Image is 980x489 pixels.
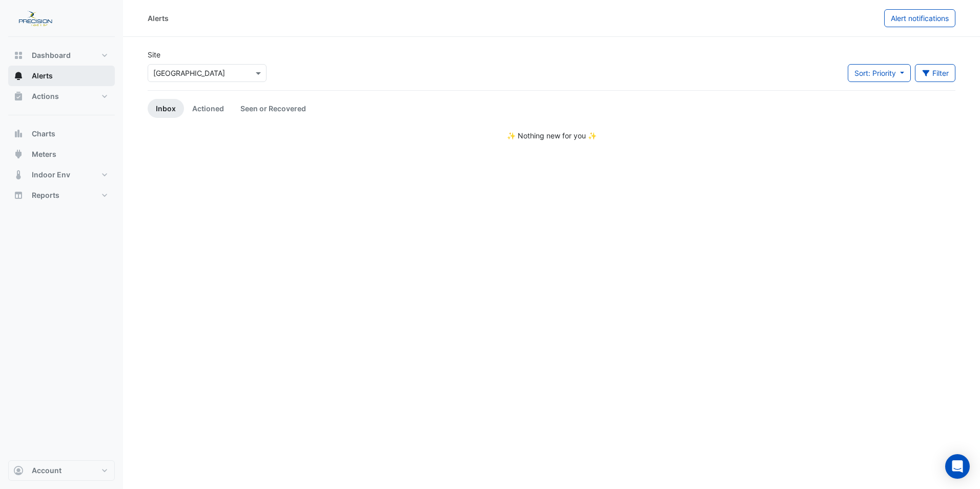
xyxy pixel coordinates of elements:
app-icon: Actions [13,91,24,101]
app-icon: Indoor Env [13,170,24,180]
span: Reports [32,190,59,200]
app-icon: Dashboard [13,50,24,60]
app-icon: Meters [13,149,24,159]
button: Reports [8,185,115,206]
span: Indoor Env [32,170,70,180]
button: Filter [915,64,956,82]
a: Actioned [184,99,232,118]
div: ✨ Nothing new for you ✨ [148,130,955,141]
span: Meters [32,149,56,159]
button: Alert notifications [884,9,955,27]
span: Sort: Priority [854,69,896,77]
span: Charts [32,129,55,139]
button: Indoor Env [8,165,115,185]
a: Seen or Recovered [232,99,314,118]
button: Charts [8,124,115,144]
div: Alerts [148,13,169,24]
app-icon: Alerts [13,71,24,81]
span: Dashboard [32,50,71,60]
button: Actions [8,86,115,107]
app-icon: Reports [13,190,24,200]
div: Open Intercom Messenger [945,454,970,479]
img: Company Logo [12,8,58,29]
span: Alert notifications [891,14,949,23]
button: Meters [8,144,115,165]
span: Alerts [32,71,53,81]
label: Site [148,49,160,60]
span: Actions [32,91,59,101]
button: Alerts [8,66,115,86]
button: Account [8,460,115,481]
span: Account [32,465,62,476]
app-icon: Charts [13,129,24,139]
button: Dashboard [8,45,115,66]
button: Sort: Priority [848,64,911,82]
a: Inbox [148,99,184,118]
